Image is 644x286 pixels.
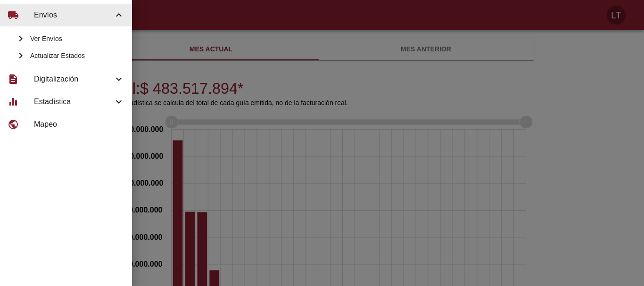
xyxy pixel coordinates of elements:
[30,51,124,60] span: Actualizar Estados
[8,74,19,85] span: description
[34,74,113,85] span: Digitalización
[34,96,113,107] span: Estadística
[8,9,19,21] span: local_shipping
[34,9,113,21] span: Envíos
[34,119,124,130] span: Mapeo
[8,96,19,107] span: equalizer
[30,34,124,43] span: Ver Envíos
[8,119,19,130] span: public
